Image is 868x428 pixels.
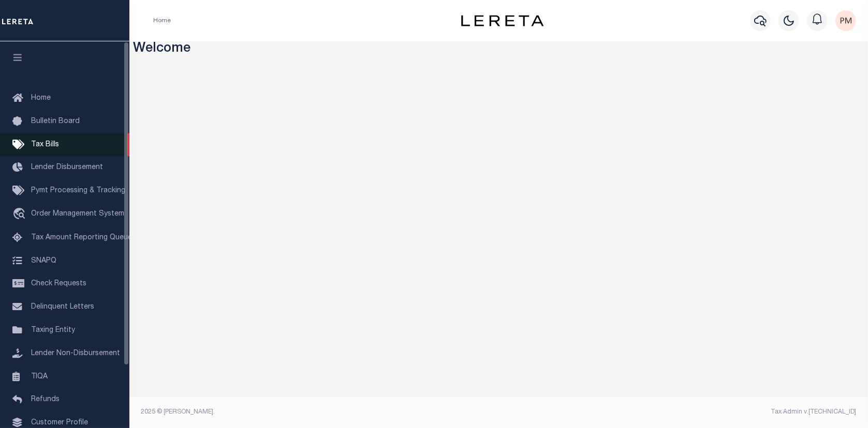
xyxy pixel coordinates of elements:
span: Bulletin Board [31,118,80,125]
span: TIQA [31,373,48,380]
span: Delinquent Letters [31,303,94,311]
i: travel_explore [12,208,29,221]
div: 2025 © [PERSON_NAME]. [134,407,499,417]
span: Pymt Processing & Tracking [31,187,125,194]
div: Tax Admin v.[TECHNICAL_ID] [507,407,857,417]
span: Check Requests [31,280,86,287]
span: Lender Non-Disbursement [31,350,120,357]
span: Home [31,95,51,102]
span: Order Management System [31,210,124,218]
span: Tax Amount Reporting Queue [31,234,132,241]
span: Tax Bills [31,141,59,148]
h3: Welcome [134,41,864,57]
img: logo-dark.svg [461,15,544,26]
span: SNAPQ [31,257,56,264]
span: Refunds [31,396,60,403]
span: Taxing Entity [31,327,75,334]
span: Lender Disbursement [31,164,103,171]
li: Home [153,16,171,25]
span: Customer Profile [31,419,88,426]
